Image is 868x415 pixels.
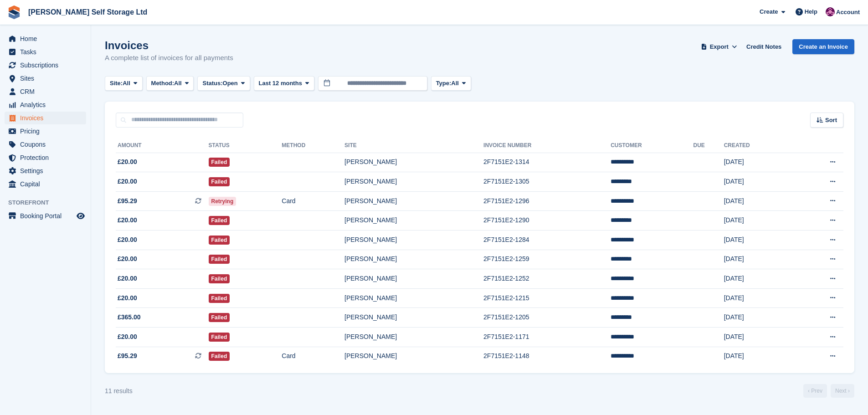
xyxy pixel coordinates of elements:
[209,274,230,283] span: Failed
[209,313,230,322] span: Failed
[724,250,793,269] td: [DATE]
[5,98,86,111] a: menu
[118,254,137,264] span: £20.00
[8,198,91,207] span: Storefront
[223,79,238,88] span: Open
[209,333,230,342] span: Failed
[20,210,75,222] span: Booking Portal
[20,98,75,111] span: Analytics
[202,79,222,88] span: Status:
[724,347,793,366] td: [DATE]
[151,79,175,88] span: Method:
[123,79,130,88] span: All
[5,125,86,138] a: menu
[118,313,141,322] span: £365.00
[344,138,483,153] th: Site
[209,216,230,225] span: Failed
[483,172,611,192] td: 2F7151E2-1305
[20,72,75,85] span: Sites
[5,85,86,98] a: menu
[5,72,86,85] a: menu
[724,138,793,153] th: Created
[118,177,137,186] span: £20.00
[803,384,827,398] a: Previous
[483,231,611,250] td: 2F7151E2-1284
[118,274,137,283] span: £20.00
[724,328,793,347] td: [DATE]
[20,112,75,124] span: Invoices
[20,164,75,177] span: Settings
[344,347,483,366] td: [PERSON_NAME]
[5,112,86,124] a: menu
[344,308,483,328] td: [PERSON_NAME]
[483,191,611,211] td: 2F7151E2-1296
[483,138,611,153] th: Invoice Number
[209,197,236,206] span: Retrying
[724,153,793,172] td: [DATE]
[436,79,452,88] span: Type:
[743,39,785,54] a: Credit Notes
[826,7,835,16] img: Lydia Wild
[20,125,75,138] span: Pricing
[174,79,182,88] span: All
[5,46,86,58] a: menu
[105,386,133,396] div: 11 results
[611,138,693,153] th: Customer
[483,153,611,172] td: 2F7151E2-1314
[209,236,230,245] span: Failed
[209,138,282,153] th: Status
[483,328,611,347] td: 2F7151E2-1171
[5,164,86,177] a: menu
[344,153,483,172] td: [PERSON_NAME]
[20,32,75,45] span: Home
[110,79,123,88] span: Site:
[5,32,86,45] a: menu
[724,191,793,211] td: [DATE]
[344,231,483,250] td: [PERSON_NAME]
[760,7,778,16] span: Create
[451,79,459,88] span: All
[724,172,793,192] td: [DATE]
[5,59,86,72] a: menu
[209,294,230,303] span: Failed
[118,215,137,225] span: £20.00
[209,255,230,264] span: Failed
[5,210,86,222] a: menu
[118,235,137,245] span: £20.00
[693,138,724,153] th: Due
[20,46,75,58] span: Tasks
[5,178,86,190] a: menu
[7,5,21,19] img: stora-icon-8386f47178a22dfd0bd8f6a31ec36ba5ce8667c1dd55bd0f319d3a0aa187defe.svg
[20,85,75,98] span: CRM
[344,328,483,347] td: [PERSON_NAME]
[724,269,793,289] td: [DATE]
[344,211,483,231] td: [PERSON_NAME]
[724,211,793,231] td: [DATE]
[801,384,856,398] nav: Page
[105,39,233,51] h1: Invoices
[836,8,860,17] span: Account
[116,138,209,153] th: Amount
[25,5,151,20] a: [PERSON_NAME] Self Storage Ltd
[105,76,143,91] button: Site: All
[483,269,611,289] td: 2F7151E2-1252
[75,210,86,221] a: Preview store
[344,250,483,269] td: [PERSON_NAME]
[209,158,230,167] span: Failed
[282,347,344,366] td: Card
[282,138,344,153] th: Method
[344,172,483,192] td: [PERSON_NAME]
[724,308,793,328] td: [DATE]
[483,250,611,269] td: 2F7151E2-1259
[118,157,137,167] span: £20.00
[483,288,611,308] td: 2F7151E2-1215
[146,76,194,91] button: Method: All
[105,53,233,63] p: A complete list of invoices for all payments
[20,59,75,72] span: Subscriptions
[209,177,230,186] span: Failed
[118,351,137,361] span: £95.29
[831,384,854,398] a: Next
[699,39,739,54] button: Export
[209,352,230,361] span: Failed
[20,178,75,190] span: Capital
